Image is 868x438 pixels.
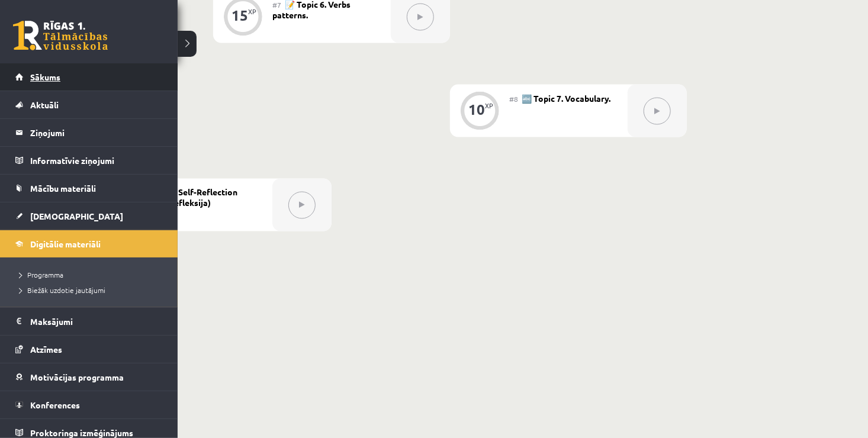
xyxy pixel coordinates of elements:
[15,285,105,295] span: Biežāk uzdotie jautājumi
[30,119,163,146] legend: Ziņojumi
[154,187,237,208] span: 🤔 Self-Reflection (pašrefleksija)
[522,93,610,104] span: 🔤 Topic 7. Vocabulary.
[30,147,163,174] legend: Informatīvie ziņojumi
[15,285,166,295] a: Biežāk uzdotie jautājumi
[30,239,101,249] span: Digitālie materiāli
[15,230,163,257] a: Digitālie materiāli
[15,270,63,279] span: Programma
[15,175,163,202] a: Mācību materiāli
[30,308,163,335] legend: Maksājumi
[15,202,163,230] a: [DEMOGRAPHIC_DATA]
[30,72,60,82] span: Sākums
[509,94,518,104] span: #8
[248,8,256,15] div: XP
[15,308,163,335] a: Maksājumi
[30,211,123,221] span: [DEMOGRAPHIC_DATA]
[15,119,163,146] a: Ziņojumi
[232,10,248,21] div: 15
[15,391,163,418] a: Konferences
[30,400,80,410] span: Konferences
[485,102,493,109] div: XP
[15,363,163,391] a: Motivācijas programma
[468,104,485,115] div: 10
[13,21,108,50] a: Rīgas 1. Tālmācības vidusskola
[30,344,62,355] span: Atzīmes
[30,427,133,438] span: Proktoringa izmēģinājums
[15,63,163,91] a: Sākums
[15,147,163,174] a: Informatīvie ziņojumi
[30,372,124,382] span: Motivācijas programma
[15,336,163,363] a: Atzīmes
[30,99,59,110] span: Aktuāli
[15,269,166,280] a: Programma
[15,91,163,118] a: Aktuāli
[30,183,96,194] span: Mācību materiāli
